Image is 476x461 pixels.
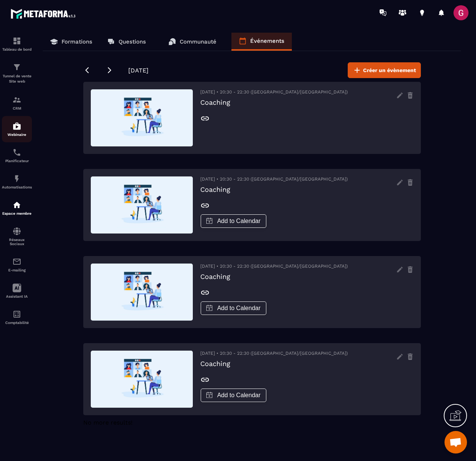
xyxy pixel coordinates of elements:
[444,431,467,453] div: Ouvrir le chat
[161,33,224,51] a: Communauté
[2,133,32,137] p: Webinaire
[91,89,193,146] img: default event img
[2,90,32,116] a: formationformationCRM
[231,33,292,51] a: Événements
[200,98,348,106] h3: Coaching
[2,57,32,90] a: formationformationTunnel de vente Site web
[91,176,193,234] img: default event img
[128,67,149,74] span: [DATE]
[2,268,32,272] p: E-mailing
[2,169,32,195] a: automationsautomationsAutomatisations
[12,310,21,319] img: accountant
[200,185,348,193] h3: Coaching
[2,116,32,142] a: automationsautomationsWebinaire
[12,122,21,131] img: automations
[2,321,32,325] p: Comptabilité
[2,221,32,252] a: social-networksocial-networkRéseaux Sociaux
[2,74,32,84] p: Tunnel de vente Site web
[2,304,32,330] a: accountantaccountantComptabilité
[119,38,146,45] p: Questions
[12,36,21,45] img: formation
[12,200,21,209] img: automations
[2,252,32,278] a: emailemailE-mailing
[12,148,21,157] img: scheduler
[2,195,32,221] a: automationsautomationsEspace membre
[2,31,32,57] a: formationformationTableau de bord
[12,227,21,236] img: social-network
[200,264,348,269] span: [DATE] • 20:30 - 22:30 ([GEOGRAPHIC_DATA]/[GEOGRAPHIC_DATA])
[100,33,153,51] a: Questions
[12,63,21,72] img: formation
[91,264,193,321] img: default event img
[12,257,21,266] img: email
[2,159,32,163] p: Planificateur
[43,33,100,51] a: Formations
[2,106,32,110] p: CRM
[2,294,32,298] p: Assistant IA
[2,278,32,304] a: Assistant IA
[2,185,32,189] p: Automatisations
[200,89,348,95] span: [DATE] • 20:30 - 22:30 ([GEOGRAPHIC_DATA]/[GEOGRAPHIC_DATA])
[91,351,193,408] img: default event img
[180,38,216,45] p: Communauté
[200,176,348,182] span: [DATE] • 20:30 - 22:30 ([GEOGRAPHIC_DATA]/[GEOGRAPHIC_DATA])
[2,142,32,169] a: schedulerschedulerPlanificateur
[83,419,132,426] span: No more results!
[2,238,32,246] p: Réseaux Sociaux
[2,211,32,215] p: Espace membre
[250,38,284,44] p: Événements
[11,7,78,21] img: logo
[2,47,32,51] p: Tableau de bord
[12,95,21,104] img: formation
[363,66,416,74] span: Créer un évènement
[12,174,21,183] img: automations
[200,360,348,368] h3: Coaching
[62,38,92,45] p: Formations
[348,62,421,78] button: Créer un évènement
[200,273,348,280] h3: Coaching
[200,351,348,356] span: [DATE] • 20:30 - 22:30 ([GEOGRAPHIC_DATA]/[GEOGRAPHIC_DATA])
